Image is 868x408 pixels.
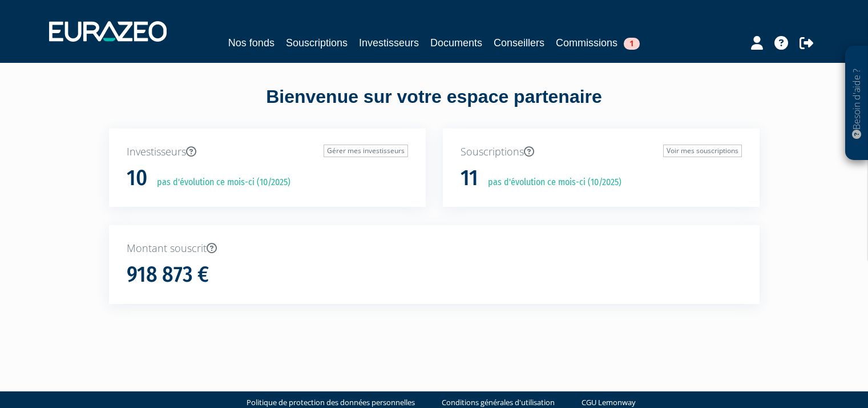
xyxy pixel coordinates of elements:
[461,145,742,159] p: Souscriptions
[442,397,555,408] a: Conditions générales d'utilisation
[127,263,209,287] h1: 918 873 €
[127,166,147,190] h1: 10
[663,145,742,157] a: Voir mes souscriptions
[556,35,640,51] a: Commissions1
[149,176,290,189] p: pas d'évolution ce mois-ci (10/2025)
[286,35,348,51] a: Souscriptions
[127,241,742,256] p: Montant souscrit
[100,84,768,129] div: Bienvenue sur votre espace partenaire
[461,166,478,190] h1: 11
[480,176,621,189] p: pas d'évolution ce mois-ci (10/2025)
[228,35,274,51] a: Nos fonds
[494,35,544,51] a: Conseillers
[582,397,636,408] a: CGU Lemonway
[324,145,408,157] a: Gérer mes investisseurs
[49,21,167,42] img: 1732889491-logotype_eurazeo_blanc_rvb.png
[850,52,863,155] p: Besoin d'aide ?
[624,38,640,50] span: 1
[359,35,419,51] a: Investisseurs
[430,35,482,51] a: Documents
[247,397,415,408] a: Politique de protection des données personnelles
[127,145,408,159] p: Investisseurs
